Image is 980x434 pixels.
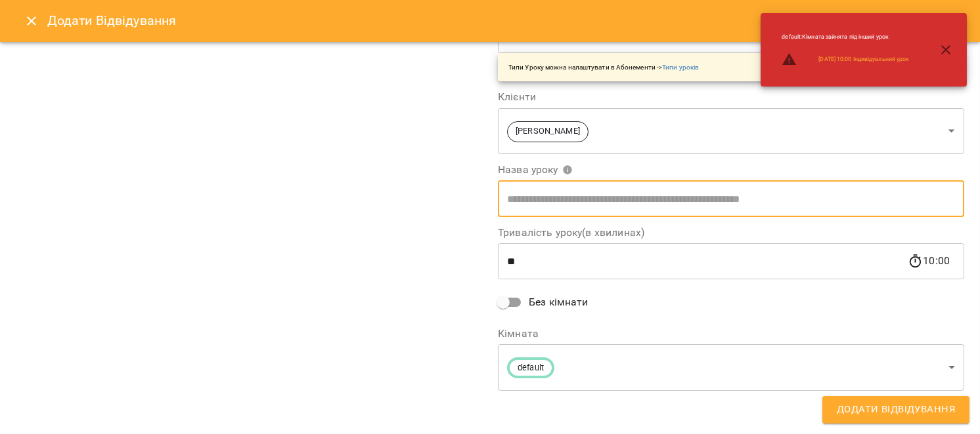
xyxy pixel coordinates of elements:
p: Типи Уроку можна налаштувати в Абонементи -> [508,62,699,72]
h6: Додати Відвідування [47,10,177,31]
button: Додати Відвідування [822,396,969,424]
span: Без кімнати [529,294,589,310]
span: default [510,362,552,374]
div: [PERSON_NAME] [498,108,964,154]
li: default : Кімната зайнята під інший урок [771,28,920,47]
a: Типи уроків [662,64,699,71]
span: Додати Відвідування [837,401,955,418]
button: Close [16,5,47,37]
label: Тривалість уроку(в хвилинах) [498,227,964,238]
label: Клієнти [498,92,964,102]
span: [PERSON_NAME] [508,125,588,138]
label: Кімната [498,328,964,339]
div: default [498,344,964,391]
a: [DATE] 10:00 Індивідуальний урок [818,55,909,64]
span: Назва уроку [498,165,573,175]
svg: Вкажіть назву уроку або виберіть клієнтів [562,165,573,175]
